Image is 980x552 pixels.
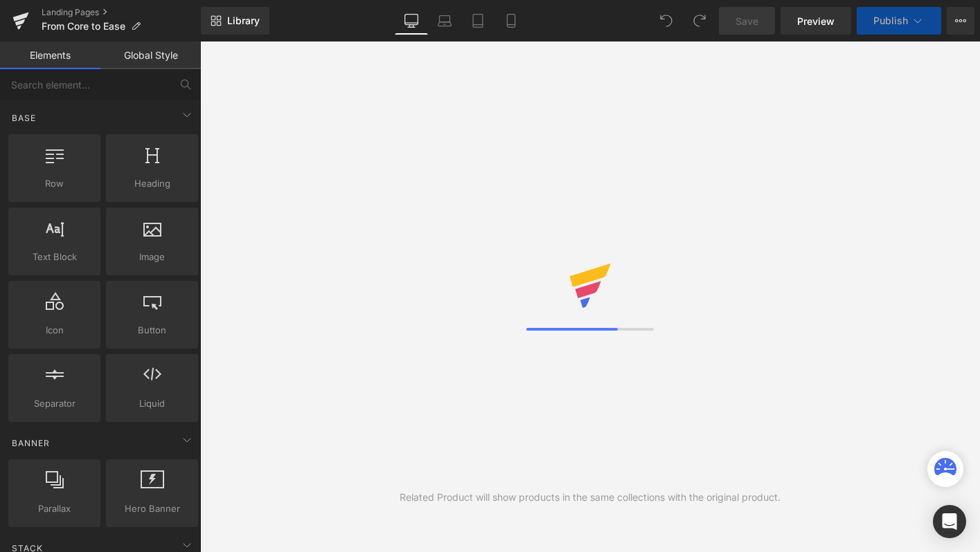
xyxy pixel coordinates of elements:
[10,111,37,125] span: Base
[110,323,194,338] span: Button
[428,7,461,35] a: Laptop
[12,250,96,264] span: Text Block
[110,250,194,264] span: Image
[686,7,713,35] button: Redo
[12,323,96,338] span: Icon
[100,42,201,69] a: Global Style
[110,176,194,191] span: Heading
[781,7,851,35] a: Preview
[110,502,194,516] span: Hero Banner
[947,7,974,35] button: More
[110,396,194,411] span: Liquid
[652,7,680,35] button: Undo
[227,15,260,27] span: Library
[12,502,96,516] span: Parallax
[12,396,96,411] span: Separator
[10,436,51,450] span: Banner
[857,7,941,35] button: Publish
[797,14,835,28] span: Preview
[495,7,528,35] a: Mobile
[873,15,908,26] span: Publish
[395,7,428,35] a: Desktop
[400,490,781,505] div: Related Product will show products in the same collections with the original product.
[201,7,269,35] a: New Library
[933,505,966,538] div: Open Intercom Messenger
[42,21,125,32] span: From Core to Ease
[12,176,96,191] span: Row
[461,7,495,35] a: Tablet
[42,7,201,18] a: Landing Pages
[736,14,758,28] span: Save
